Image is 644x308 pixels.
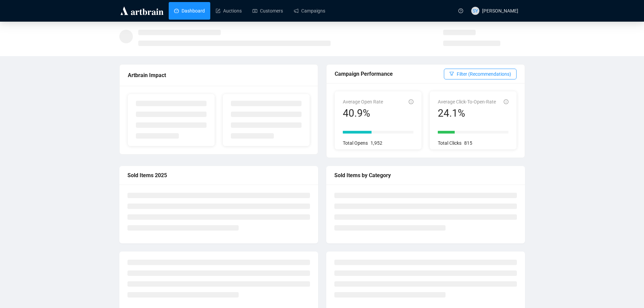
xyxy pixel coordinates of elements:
span: Total Opens [343,140,368,146]
a: Customers [253,2,283,20]
span: info-circle [409,99,413,104]
a: Campaigns [294,2,325,20]
div: Sold Items 2025 [127,171,310,180]
span: filter [449,71,454,76]
a: Auctions [216,2,242,20]
div: Campaign Performance [335,70,444,78]
a: Dashboard [174,2,205,20]
span: SY [473,7,478,15]
div: 24.1% [438,107,496,120]
span: Average Open Rate [343,99,383,104]
div: Sold Items by Category [334,171,517,180]
span: question-circle [458,8,463,13]
span: info-circle [504,99,508,104]
span: 1,952 [371,140,382,146]
span: Average Click-To-Open-Rate [438,99,496,104]
img: logo [119,5,165,16]
span: [PERSON_NAME] [482,8,518,14]
span: Total Clicks [438,140,461,146]
div: 40.9% [343,107,383,120]
span: Filter (Recommendations) [457,70,511,78]
div: Artbrain Impact [128,71,310,79]
span: 815 [464,140,472,146]
button: Filter (Recommendations) [444,69,517,79]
